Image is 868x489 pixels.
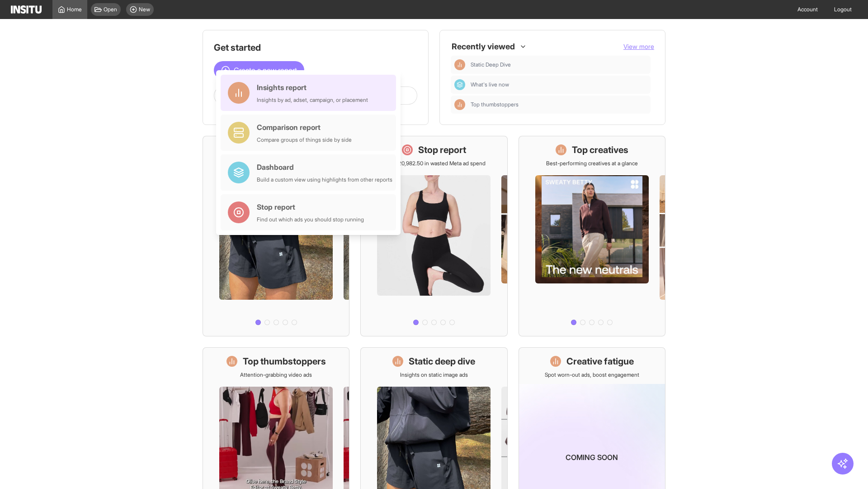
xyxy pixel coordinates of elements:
[257,216,364,223] div: Find out which ads you should stop running
[471,61,511,68] span: Static Deep Dive
[454,79,465,90] div: Dashboard
[203,136,349,336] a: What's live nowSee all active ads instantly
[471,101,647,108] span: Top thumbstoppers
[471,81,509,88] span: What's live now
[471,81,647,88] span: What's live now
[409,355,475,368] h1: Static deep dive
[623,43,654,50] span: View more
[257,176,392,183] div: Build a custom view using highlights from other reports
[471,61,647,68] span: Static Deep Dive
[104,6,117,13] span: Open
[257,201,364,212] div: Stop report
[572,144,628,156] h1: Top creatives
[360,136,507,336] a: Stop reportSave £20,982.50 in wasted Meta ad spend
[214,41,417,54] h1: Get started
[67,6,82,13] span: Home
[257,82,368,93] div: Insights report
[519,136,665,336] a: Top creativesBest-performing creatives at a glance
[243,355,326,368] h1: Top thumbstoppers
[240,371,312,379] p: Attention-grabbing video ads
[11,5,42,14] img: Logo
[257,122,352,133] div: Comparison report
[234,65,297,76] span: Create a new report
[214,61,304,79] button: Create a new report
[471,101,519,108] span: Top thumbstoppers
[257,162,392,173] div: Dashboard
[382,160,486,167] p: Save £20,982.50 in wasted Meta ad spend
[257,136,352,144] div: Compare groups of things side by side
[257,96,368,104] div: Insights by ad, adset, campaign, or placement
[418,144,466,156] h1: Stop report
[139,6,150,13] span: New
[546,160,638,167] p: Best-performing creatives at a glance
[623,42,654,51] button: View more
[454,99,465,110] div: Insights
[400,371,468,379] p: Insights on static image ads
[454,59,465,70] div: Insights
